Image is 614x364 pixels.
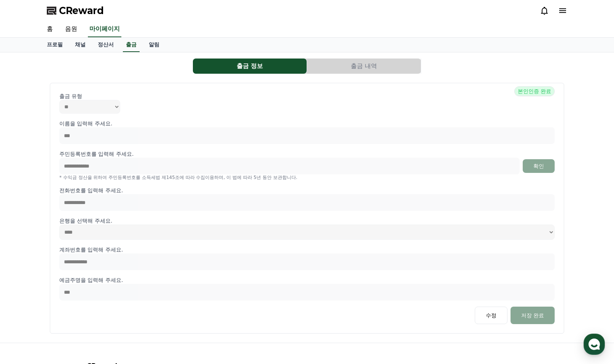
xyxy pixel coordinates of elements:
[123,38,140,52] a: 출금
[98,241,146,260] a: 설정
[514,86,555,96] span: 본인인증 완료
[92,38,120,52] a: 정산서
[47,5,104,17] a: CReward
[50,241,98,260] a: 대화
[59,217,555,225] p: 은행을 선택해 주세요.
[193,59,307,74] a: 출금 정보
[24,252,29,258] span: 홈
[307,59,421,74] button: 출금 내역
[523,159,555,173] button: 확인
[307,59,421,74] a: 출금 내역
[69,38,92,52] a: 채널
[193,59,307,74] button: 출금 정보
[41,38,69,52] a: 프로필
[475,307,507,324] button: 수정
[59,150,134,158] p: 주민등록번호를 입력해 주세요.
[70,253,79,259] span: 대화
[88,21,121,37] a: 마이페이지
[118,252,127,258] span: 설정
[2,241,50,260] a: 홈
[59,187,555,194] p: 전화번호를 입력해 주세요.
[59,92,555,100] p: 출금 유형
[41,21,59,37] a: 홈
[59,276,555,284] p: 예금주명을 입력해 주세요.
[143,38,165,52] a: 알림
[59,5,104,17] span: CReward
[59,21,83,37] a: 음원
[59,174,555,180] p: * 수익금 정산을 위하여 주민등록번호를 소득세법 제145조에 따라 수집이용하며, 이 법에 따라 5년 동안 보관합니다.
[59,246,555,253] p: 계좌번호를 입력해 주세요.
[59,120,555,127] p: 이름을 입력해 주세요.
[511,307,555,324] button: 저장 완료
